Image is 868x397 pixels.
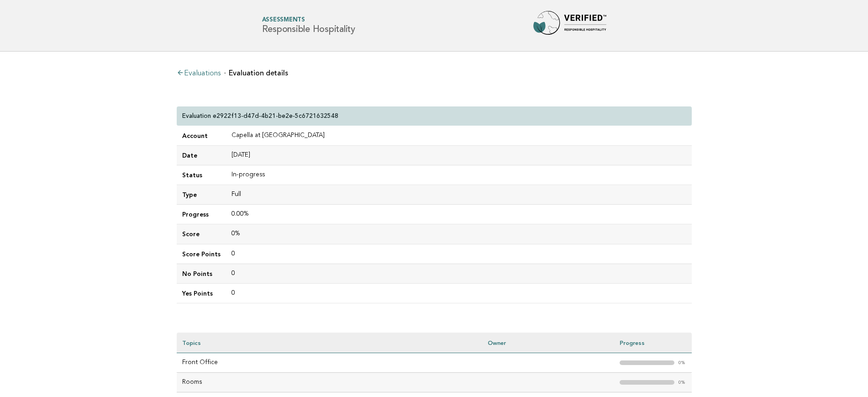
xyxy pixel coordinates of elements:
[177,205,226,224] td: Progress
[226,283,692,303] td: 0
[614,333,692,353] th: Progress
[678,360,686,365] em: 0%
[177,126,226,146] td: Account
[262,17,355,34] h1: Responsible Hospitality
[533,11,606,40] img: Forbes Travel Guide
[177,283,226,303] td: Yes Points
[177,185,226,205] td: Type
[262,17,355,23] span: Assessments
[226,264,692,283] td: 0
[226,126,692,146] td: Capella at [GEOGRAPHIC_DATA]
[182,112,338,120] p: Evaluation e2922f13-d47d-4b21-be2e-5c6721632548
[177,165,226,185] td: Status
[177,224,226,244] td: Score
[226,185,692,205] td: Full
[226,244,692,264] td: 0
[226,146,692,165] td: [DATE]
[177,70,221,77] a: Evaluations
[224,69,288,77] li: Evaluation details
[177,353,482,373] td: Front Office
[226,165,692,185] td: In-progress
[226,224,692,244] td: 0%
[177,146,226,165] td: Date
[482,333,614,353] th: Owner
[177,333,482,353] th: Topics
[177,373,482,392] td: Rooms
[226,205,692,224] td: 0.00%
[678,380,686,385] em: 0%
[177,264,226,283] td: No Points
[177,244,226,264] td: Score Points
